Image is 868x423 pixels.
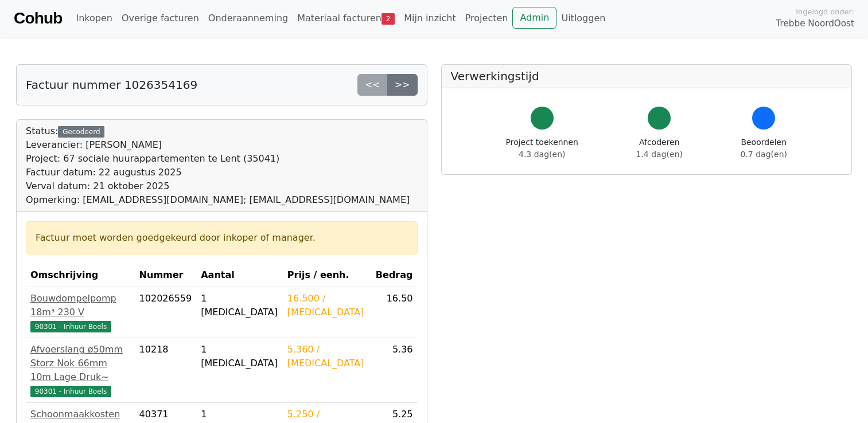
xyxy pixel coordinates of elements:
a: Overige facturen [117,7,204,30]
div: 16.500 / [MEDICAL_DATA] [287,292,367,319]
th: Omschrijving [26,264,135,287]
a: Afvoerslang ø50mm Storz Nok 66mm 10m Lage Druk~90301 - Inhuur Boels [30,343,130,398]
span: 1.4 dag(en) [636,150,683,159]
div: Factuur datum: 22 augustus 2025 [26,166,410,179]
td: 16.50 [371,287,418,338]
span: 90301 - Inhuur Boels [30,386,111,397]
div: Status: [26,124,410,207]
span: 4.3 dag(en) [519,150,565,159]
a: >> [387,74,418,96]
a: Uitloggen [556,7,610,30]
a: Cohub [14,5,62,32]
div: Opmerking: [EMAIL_ADDRESS][DOMAIN_NAME]; [EMAIL_ADDRESS][DOMAIN_NAME] [26,193,410,207]
a: Materiaal facturen2 [293,7,399,30]
a: Inkopen [71,7,116,30]
th: Prijs / eenh. [283,264,371,287]
h5: Verwerkingstijd [451,69,843,83]
div: Project toekennen [506,136,578,160]
th: Aantal [196,264,283,287]
div: 1 [MEDICAL_DATA] [201,292,278,319]
a: Admin [512,7,556,29]
th: Bedrag [371,264,418,287]
div: Project: 67 sociale huurappartementen te Lent (35041) [26,152,410,166]
td: 5.36 [371,338,418,403]
div: Factuur moet worden goedgekeurd door inkoper of manager. [36,231,408,245]
div: Verval datum: 21 oktober 2025 [26,179,410,193]
div: 5.360 / [MEDICAL_DATA] [287,343,367,370]
td: 102026559 [135,287,197,338]
th: Nummer [135,264,197,287]
div: 1 [MEDICAL_DATA] [201,343,278,370]
span: 90301 - Inhuur Boels [30,321,111,332]
a: Mijn inzicht [399,7,461,30]
div: Beoordelen [741,136,787,160]
div: Afvoerslang ø50mm Storz Nok 66mm 10m Lage Druk~ [30,343,130,384]
span: 2 [382,13,395,25]
div: Leverancier: [PERSON_NAME] [26,138,410,152]
td: 10218 [135,338,197,403]
a: Bouwdompelpomp 18m³ 230 V90301 - Inhuur Boels [30,292,130,333]
div: Gecodeerd [58,126,104,138]
span: Ingelogd onder: [796,6,854,17]
span: Trebbe NoordOost [776,17,854,30]
span: 0.7 dag(en) [741,150,787,159]
div: Afcoderen [636,136,683,160]
a: Projecten [461,7,513,30]
a: Onderaanneming [204,7,293,30]
h5: Factuur nummer 1026354169 [26,78,197,92]
div: Bouwdompelpomp 18m³ 230 V [30,292,130,319]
